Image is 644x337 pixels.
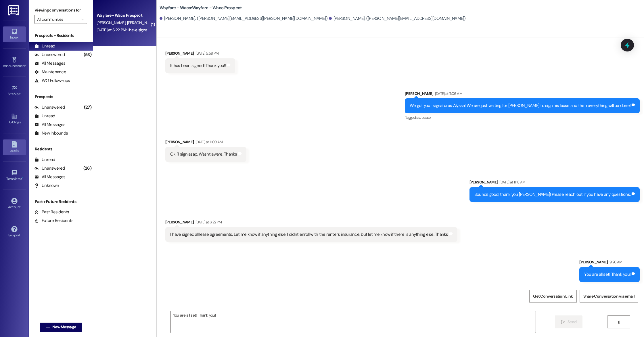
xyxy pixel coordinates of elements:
[579,259,640,267] div: [PERSON_NAME]
[3,196,26,212] a: Account
[29,199,93,205] div: Past + Future Residents
[555,315,583,328] button: Send
[3,224,26,240] a: Support
[194,139,223,145] div: [DATE] at 11:09 AM
[34,165,65,171] div: Unanswered
[34,52,65,58] div: Unanswered
[34,130,68,136] div: New Inbounds
[3,111,26,127] a: Buildings
[580,290,638,303] button: Share Conversation via email
[434,91,462,97] div: [DATE] at 11:06 AM
[82,164,93,173] div: (26)
[83,103,93,112] div: (27)
[170,63,226,69] div: It has been signed! Thank you!!
[34,69,66,75] div: Maintenance
[34,209,69,215] div: Past Residents
[97,12,150,18] div: Wayfare - Waco Prospect
[165,219,457,227] div: [PERSON_NAME]
[34,183,59,189] div: Unknown
[3,83,26,99] a: Site Visit •
[97,20,127,25] span: [PERSON_NAME]
[34,60,65,66] div: All Messages
[21,91,22,95] span: •
[165,50,235,58] div: [PERSON_NAME]
[34,174,65,180] div: All Messages
[170,151,237,157] div: Ok I'll sign asap. Wasn't aware. Thanks
[160,5,242,11] b: Wayfare - Waco: Wayfare - Waco Prospect
[529,290,576,303] button: Get Conversation Link
[616,320,621,324] i: 
[127,20,156,25] span: [PERSON_NAME]
[22,176,23,180] span: •
[170,231,448,238] div: I have signed all lease agreements. Let me know if anything else. I didn't enroll with the renter...
[26,63,26,67] span: •
[608,259,622,265] div: 9:26 AM
[194,219,222,225] div: [DATE] at 6:22 PM
[498,179,525,185] div: [DATE] at 11:18 AM
[81,17,84,22] i: 
[97,27,381,32] div: [DATE] at 6:22 PM: I have signed all lease agreements. Let me know if anything else. I didn't enr...
[410,103,630,109] div: We got your signatures Alyssa! We are just waiting for [PERSON_NAME] to sign his lease and then e...
[46,325,50,330] i: 
[34,78,70,84] div: WO Follow-ups
[8,5,20,16] img: ResiDesk Logo
[3,26,26,42] a: Inbox
[160,16,327,22] div: [PERSON_NAME]. ([PERSON_NAME][EMAIL_ADDRESS][PERSON_NAME][DOMAIN_NAME])
[29,146,93,152] div: Residents
[34,218,73,224] div: Future Residents
[329,16,466,22] div: [PERSON_NAME]. ([PERSON_NAME][EMAIL_ADDRESS][DOMAIN_NAME])
[469,179,640,187] div: [PERSON_NAME]
[584,271,630,277] div: You are all set! Thank you!
[194,50,219,56] div: [DATE] 5:58 PM
[561,320,565,324] i: 
[533,293,573,299] span: Get Conversation Link
[583,293,635,299] span: Share Conversation via email
[568,319,576,325] span: Send
[34,122,65,128] div: All Messages
[474,192,630,198] div: Sounds good, thank you [PERSON_NAME]! Please reach out if you have any questions.
[37,15,78,24] input: All communities
[34,113,55,119] div: Unread
[421,115,431,120] span: Lease
[3,139,26,155] a: Leads
[3,168,26,183] a: Templates •
[34,157,55,163] div: Unread
[29,94,93,100] div: Prospects
[34,43,55,49] div: Unread
[34,104,65,110] div: Unanswered
[405,113,640,122] div: Tagged as:
[52,324,76,330] span: New Message
[405,91,640,99] div: [PERSON_NAME]
[34,6,87,15] label: Viewing conversations for
[29,32,93,39] div: Prospects + Residents
[40,323,82,332] button: New Message
[165,139,246,147] div: [PERSON_NAME]
[82,50,93,59] div: (53)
